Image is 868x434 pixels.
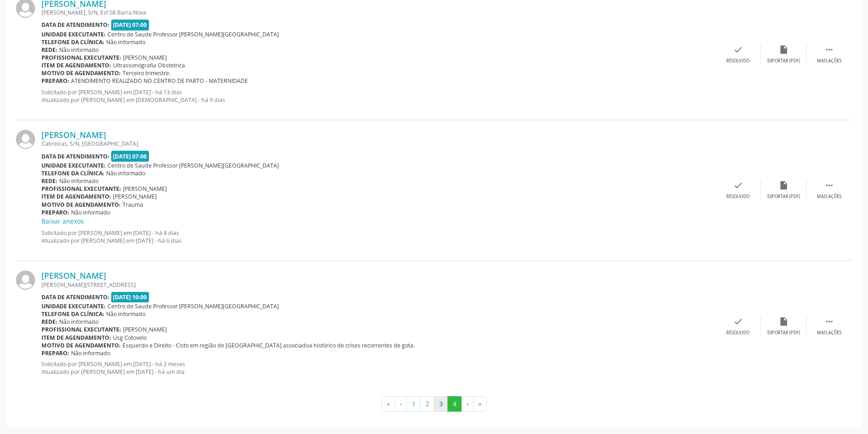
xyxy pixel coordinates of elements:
[779,45,789,55] i: insert_drive_file
[41,209,69,216] b: Preparo:
[406,396,421,412] button: Go to page 1
[16,396,852,412] ul: Pagination
[41,54,121,61] b: Profissional executante:
[41,229,715,245] p: Solicitado por [PERSON_NAME] em [DATE] - há 8 dias Atualizado por [PERSON_NAME] em [DATE] - há 6 ...
[41,326,121,333] b: Profissional executante:
[41,302,106,310] b: Unidade executante:
[106,169,145,177] span: Não informado
[41,162,106,169] b: Unidade executante:
[41,334,111,342] b: Item de agendamento:
[41,61,111,69] b: Item de agendamento:
[41,281,715,289] div: [PERSON_NAME][STREET_ADDRESS]
[41,169,104,177] b: Telefone da clínica:
[41,177,57,185] b: Rede:
[41,9,715,16] div: [PERSON_NAME], S/N, Esf 08 Barra Nova
[41,318,57,326] b: Rede:
[113,193,157,200] span: [PERSON_NAME]
[41,31,106,38] b: Unidade executante:
[106,310,145,318] span: Não informado
[41,153,109,160] b: Data de atendimento:
[767,194,800,200] div: Exportar (PDF)
[41,201,121,209] b: Motivo de agendamento:
[41,21,109,29] b: Data de atendimento:
[824,45,834,55] i: 
[113,61,185,69] span: Ultrassonografia Obstetrica
[16,271,35,290] img: img
[41,342,121,349] b: Motivo de agendamento:
[111,292,149,302] span: [DATE] 10:00
[16,130,35,149] img: img
[41,46,57,54] b: Rede:
[41,360,715,376] p: Solicitado por [PERSON_NAME] em [DATE] - há 2 meses Atualizado por [PERSON_NAME] em [DATE] - há u...
[108,302,279,310] span: Centro de Saude Professor [PERSON_NAME][GEOGRAPHIC_DATA]
[726,194,750,200] div: Resolvido
[113,334,147,342] span: Usg Cotovelo
[71,349,110,357] span: Não informado
[123,69,170,77] span: Terceiro trimestre.
[41,130,106,140] a: [PERSON_NAME]
[779,180,789,190] i: insert_drive_file
[41,185,121,193] b: Profissional executante:
[779,317,789,327] i: insert_drive_file
[817,330,842,336] div: Mais ações
[41,349,69,357] b: Preparo:
[59,46,98,54] span: Não informado
[71,77,248,85] span: ATENDIMENTO REALIZADO NO CENTRO DE PARTO - MATERNIDADE
[41,293,109,301] b: Data de atendimento:
[41,140,715,148] div: Cabreiras, S/N, [GEOGRAPHIC_DATA]
[41,310,104,318] b: Telefone da clínica:
[108,31,279,38] span: Centro de Saude Professor [PERSON_NAME][GEOGRAPHIC_DATA]
[123,185,167,193] span: [PERSON_NAME]
[447,396,462,412] button: Go to page 4
[41,193,111,200] b: Item de agendamento:
[59,318,98,326] span: Não informado
[817,194,842,200] div: Mais ações
[420,396,434,412] button: Go to page 2
[123,326,167,333] span: [PERSON_NAME]
[111,151,149,161] span: [DATE] 07:00
[726,330,750,336] div: Resolvido
[41,77,69,85] b: Preparo:
[59,177,98,185] span: Não informado
[767,330,800,336] div: Exportar (PDF)
[41,88,715,104] p: Solicitado por [PERSON_NAME] em [DATE] - há 13 dias Atualizado por [PERSON_NAME] em [DEMOGRAPHIC_...
[106,38,145,46] span: Não informado
[123,342,415,349] span: Esquerdo e Direito - Cisto em região de [GEOGRAPHIC_DATA] associadoa histórico de crises recorren...
[41,217,84,225] a: Baixar anexos
[824,317,834,327] i: 
[733,180,743,190] i: check
[767,58,800,64] div: Exportar (PDF)
[726,58,750,64] div: Resolvido
[817,58,842,64] div: Mais ações
[123,201,143,209] span: Trauma
[123,54,167,61] span: [PERSON_NAME]
[108,162,279,169] span: Centro de Saude Professor [PERSON_NAME][GEOGRAPHIC_DATA]
[434,396,448,412] button: Go to page 3
[71,209,110,216] span: Não informado
[395,396,407,412] button: Go to previous page
[733,45,743,55] i: check
[381,396,395,412] button: Go to first page
[41,69,121,77] b: Motivo de agendamento:
[824,180,834,190] i: 
[111,20,149,30] span: [DATE] 07:00
[733,317,743,327] i: check
[41,38,104,46] b: Telefone da clínica:
[41,271,106,281] a: [PERSON_NAME]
